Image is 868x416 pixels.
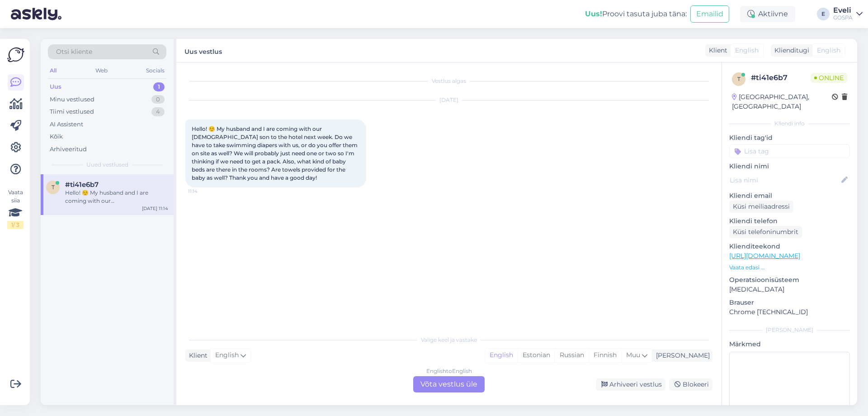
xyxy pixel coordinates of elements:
div: E [817,8,830,20]
span: English [735,46,759,55]
p: Märkmed [729,339,850,349]
div: [GEOGRAPHIC_DATA], [GEOGRAPHIC_DATA] [732,92,832,111]
input: Lisa nimi [730,175,840,185]
div: AI Assistent [50,120,83,129]
div: Proovi tasuta juba täna: [585,9,687,19]
p: Klienditeekond [729,242,850,251]
div: [DATE] [185,96,712,104]
div: Kliendi info [729,120,850,128]
span: Hello! ☺️ My husband and I are coming with our [DEMOGRAPHIC_DATA] son to the hotel next week. Do ... [192,125,359,181]
img: Askly Logo [7,46,24,63]
div: Minu vestlused [50,95,94,104]
div: Blokeeri [669,378,712,391]
button: Emailid [690,5,729,23]
div: Vestlus algas [185,77,712,85]
div: # ti41e6b7 [751,72,811,83]
div: [DATE] 11:14 [142,205,168,212]
div: Võta vestlus üle [413,376,485,392]
div: [PERSON_NAME] [652,351,710,360]
p: Operatsioonisüsteem [729,275,850,285]
label: Uus vestlus [184,44,222,57]
div: GOSPA [833,14,853,21]
span: Online [811,73,847,83]
div: [PERSON_NAME] [729,326,850,334]
span: 11:14 [188,188,222,195]
div: Finnish [589,349,621,362]
p: Chrome [TECHNICAL_ID] [729,307,850,317]
div: Socials [144,65,166,77]
p: Brauser [729,298,850,307]
div: Eveli [833,7,853,14]
input: Lisa tag [729,144,850,158]
span: Uued vestlused [86,161,128,169]
div: 4 [151,107,165,116]
div: All [48,65,58,77]
span: English [215,350,239,360]
div: Klienditugi [771,46,809,55]
div: Estonian [518,349,555,362]
span: t [52,184,55,191]
a: [URL][DOMAIN_NAME] [729,252,800,260]
div: Uus [50,82,61,91]
div: Vaata siia [7,188,24,229]
div: Web [94,65,109,77]
div: English [485,349,518,362]
div: Hello! ☺️ My husband and I are coming with our [DEMOGRAPHIC_DATA] son to the hotel next week. Do ... [65,189,168,205]
b: Uus! [585,10,602,18]
span: Muu [626,351,640,359]
span: Otsi kliente [56,47,92,57]
div: 1 [153,82,165,91]
p: Kliendi telefon [729,216,850,226]
div: Russian [555,349,589,362]
p: Kliendi tag'id [729,133,850,143]
div: Küsi meiliaadressi [729,201,793,213]
p: [MEDICAL_DATA] [729,285,850,294]
div: Arhiveeri vestlus [596,378,665,391]
p: Kliendi email [729,191,850,201]
span: English [817,46,840,55]
a: EveliGOSPA [833,7,863,21]
div: Küsi telefoninumbrit [729,226,802,238]
div: Arhiveeritud [50,145,87,154]
span: t [737,76,741,82]
div: 1 / 3 [7,221,24,229]
div: Valige keel ja vastake [185,336,712,344]
div: Klient [705,46,727,55]
div: 0 [151,95,165,104]
span: #ti41e6b7 [65,181,99,189]
p: Kliendi nimi [729,162,850,171]
div: Aktiivne [740,6,795,22]
div: Tiimi vestlused [50,107,94,116]
p: Vaata edasi ... [729,263,850,272]
div: Kõik [50,132,63,141]
div: English to English [426,367,472,375]
div: Klient [185,351,208,360]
